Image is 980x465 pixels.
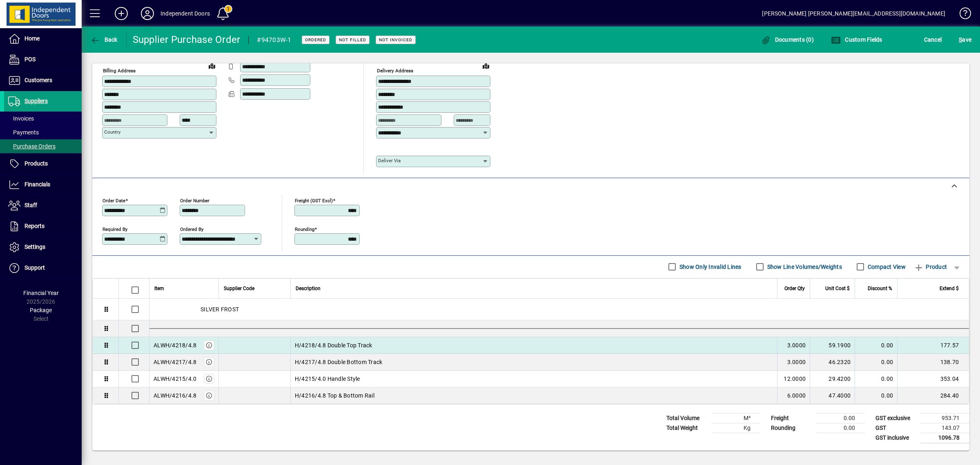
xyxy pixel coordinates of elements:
td: 29.4200 [810,371,855,387]
span: Financial Year [23,290,59,296]
button: Profile [134,6,160,21]
span: Discount % [868,284,892,293]
label: Compact View [866,263,906,271]
span: Package [30,307,52,313]
div: ALWH/4216/4.8 [154,391,196,400]
td: Total Weight [662,423,711,433]
span: Customers [24,77,52,83]
span: Cancel [924,33,942,46]
a: Staff [4,195,82,216]
td: 1096.78 [920,433,969,443]
span: Invoices [8,115,34,122]
span: Extend $ [940,284,959,293]
button: Add [108,6,134,21]
a: Invoices [4,112,82,125]
mat-label: Deliver via [378,158,401,163]
a: View on map [205,59,218,72]
td: 12.0000 [777,371,810,387]
span: Not Invoiced [379,37,412,42]
td: 6.0000 [777,387,810,404]
span: POS [24,56,36,63]
td: 0.00 [816,423,865,433]
td: 0.00 [816,413,865,423]
mat-label: Rounding [295,226,314,232]
div: ALWH/4218/4.8 [154,341,196,349]
td: 0.00 [855,354,897,371]
td: GST inclusive [871,433,920,443]
td: Rounding [767,423,816,433]
span: Support [24,264,45,271]
span: Settings [24,244,45,250]
td: GST exclusive [871,413,920,423]
td: 353.04 [897,371,969,387]
a: Home [4,29,82,49]
td: 47.4000 [810,387,855,404]
span: Reports [24,223,45,229]
button: Custom Fields [829,32,884,47]
mat-label: Ordered by [180,226,203,232]
mat-label: Required by [102,226,127,232]
div: Independent Doors [160,7,210,20]
div: SILVER FROST [149,299,969,320]
span: ave [959,33,971,46]
span: Back [90,36,118,43]
td: 0.00 [855,337,897,354]
span: H/4215/4.0 Handle Style [295,375,360,383]
span: Not Filled [339,37,366,42]
a: Knowledge Base [953,2,970,28]
td: M³ [711,413,760,423]
td: 59.1900 [810,337,855,354]
label: Show Line Volumes/Weights [766,263,842,271]
span: Custom Fields [831,36,882,43]
span: Supplier Code [224,284,254,293]
mat-label: Order number [180,197,209,203]
span: Product [914,260,947,273]
button: Back [88,32,120,47]
span: Suppliers [24,98,48,104]
span: Unit Cost $ [825,284,850,293]
span: S [959,36,962,43]
td: 284.40 [897,387,969,404]
div: ALWH/4215/4.0 [154,375,196,383]
a: Support [4,258,82,278]
label: Show Only Invalid Lines [678,263,742,271]
button: Product [910,259,951,274]
span: Documents (0) [761,36,814,43]
td: Freight [767,413,816,423]
mat-label: Freight (GST excl) [295,197,333,203]
td: Kg [711,423,760,433]
span: Products [24,160,48,167]
mat-label: Country [104,129,120,135]
td: 953.71 [920,413,969,423]
span: Staff [24,202,37,208]
span: Item [154,284,164,293]
a: Financials [4,174,82,195]
span: H/4217/4.8 Double Bottom Track [295,358,383,366]
div: ALWH/4217/4.8 [154,358,196,366]
span: H/4216/4.8 Top & Bottom Rail [295,391,374,400]
a: Purchase Orders [4,139,82,153]
td: 0.00 [855,371,897,387]
a: View on map [479,59,492,72]
span: Purchase Orders [8,143,56,150]
td: 0.00 [855,387,897,404]
span: Financials [24,181,50,188]
mat-label: Order date [102,197,125,203]
a: Settings [4,237,82,257]
a: Customers [4,70,82,91]
div: [PERSON_NAME] [PERSON_NAME][EMAIL_ADDRESS][DOMAIN_NAME] [762,7,945,20]
span: Ordered [305,37,326,42]
td: 138.70 [897,354,969,371]
span: Home [24,35,40,42]
span: H/4218/4.8 Double Top Track [295,341,372,349]
td: GST [871,423,920,433]
span: Description [296,284,321,293]
span: Payments [8,129,39,136]
button: Save [957,32,973,47]
div: #94703W-1 [257,34,291,47]
td: Total Volume [662,413,711,423]
button: Cancel [922,32,944,47]
td: 143.07 [920,423,969,433]
div: Supplier Purchase Order [133,33,241,46]
button: Documents (0) [759,32,816,47]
